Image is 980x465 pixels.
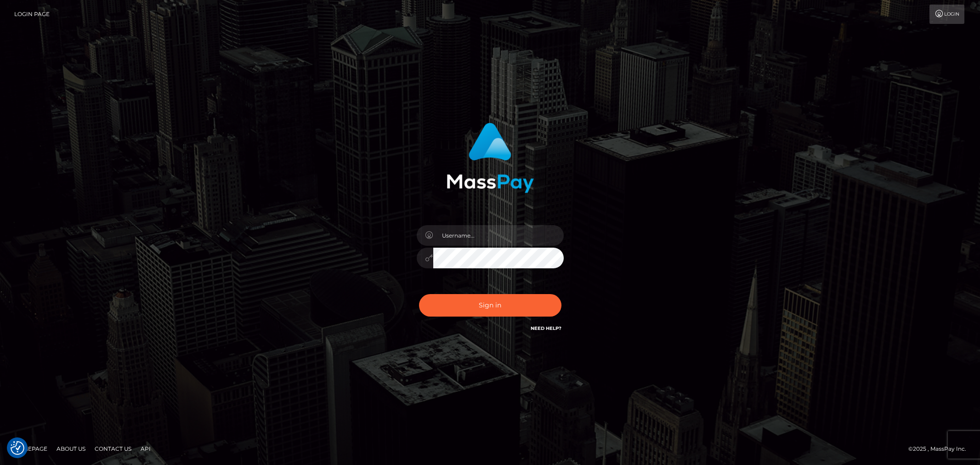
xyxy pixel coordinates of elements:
input: Username... [433,225,564,246]
a: Login [929,5,964,24]
img: MassPay Login [447,123,534,193]
button: Sign in [419,294,561,317]
a: Login Page [14,5,50,24]
a: Need Help? [531,325,561,331]
div: © 2025 , MassPay Inc. [908,444,973,454]
a: Homepage [10,442,51,456]
a: API [137,442,154,456]
img: Revisit consent button [11,441,24,455]
button: Consent Preferences [11,441,24,455]
a: About Us [53,442,89,456]
a: Contact Us [91,442,135,456]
